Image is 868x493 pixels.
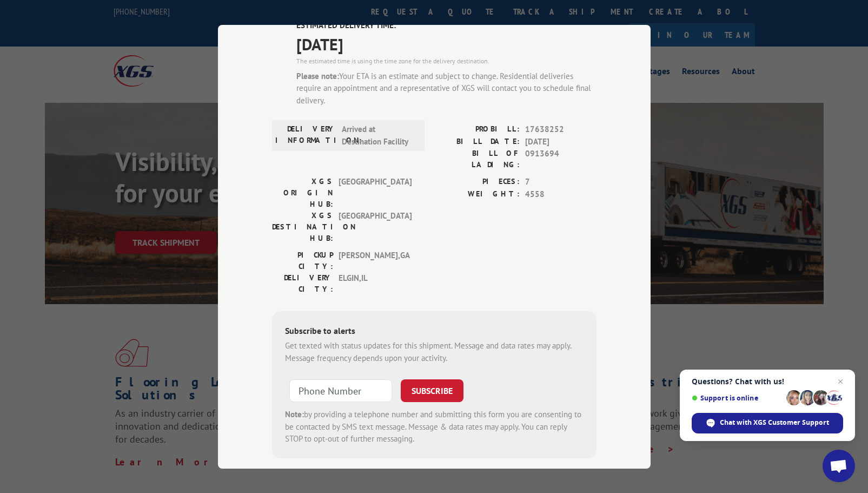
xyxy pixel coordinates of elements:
[289,379,392,402] input: Phone Number
[823,450,855,482] div: Open chat
[342,123,415,148] span: Arrived at Destination Facility
[296,70,339,81] strong: Please note:
[720,418,829,428] span: Chat with XGS Customer Support
[339,272,412,295] span: ELGIN , IL
[339,176,412,210] span: [GEOGRAPHIC_DATA]
[525,135,597,148] span: [DATE]
[339,249,412,272] span: [PERSON_NAME] , GA
[434,176,520,188] label: PIECES:
[525,148,597,170] span: 0913694
[692,377,843,386] span: Questions? Chat with us!
[525,176,597,188] span: 7
[296,70,597,107] div: Your ETA is an estimate and subject to change. Residential deliveries require an appointment and ...
[434,123,520,136] label: PROBILL:
[272,249,333,272] label: PICKUP CITY:
[272,272,333,295] label: DELIVERY CITY:
[275,123,336,148] label: DELIVERY INFORMATION:
[434,148,520,170] label: BILL OF LADING:
[272,176,333,210] label: XGS ORIGIN HUB:
[285,324,584,340] div: Subscribe to alerts
[525,123,597,136] span: 17638252
[401,379,463,402] button: SUBSCRIBE
[434,188,520,200] label: WEIGHT:
[434,135,520,148] label: BILL DATE:
[339,210,412,244] span: [GEOGRAPHIC_DATA]
[834,375,847,388] span: Close chat
[296,56,597,65] div: The estimated time is using the time zone for the delivery destination.
[285,340,584,364] div: Get texted with status updates for this shipment. Message and data rates may apply. Message frequ...
[272,210,333,244] label: XGS DESTINATION HUB:
[525,188,597,200] span: 4558
[692,413,843,433] div: Chat with XGS Customer Support
[296,19,597,32] label: ESTIMATED DELIVERY TIME:
[285,409,584,445] div: by providing a telephone number and submitting this form you are consenting to be contacted by SM...
[296,31,597,56] span: [DATE]
[285,409,304,419] strong: Note:
[692,394,783,402] span: Support is online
